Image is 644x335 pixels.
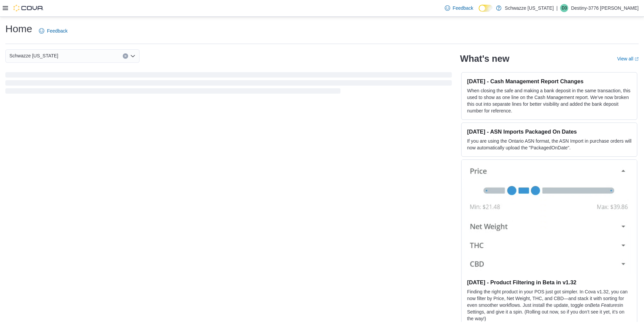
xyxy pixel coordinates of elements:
div: Destiny-3776 Herrera [560,4,568,12]
img: Cova [13,5,44,11]
span: Feedback [453,5,473,11]
h2: What's new [460,53,509,64]
p: If you are using the Ontario ASN format, the ASN Import in purchase orders will now automatically... [467,138,632,151]
p: Destiny-3776 [PERSON_NAME] [571,4,639,12]
button: Clear input [123,53,128,59]
h3: [DATE] - ASN Imports Packaged On Dates [467,128,632,135]
em: Beta Features [590,302,620,308]
span: Dark Mode [479,12,479,12]
h3: [DATE] - Cash Management Report Changes [467,78,632,85]
input: Dark Mode [479,5,493,12]
p: Schwazze [US_STATE] [505,4,554,12]
a: Feedback [442,1,476,15]
span: D3 [562,4,567,12]
svg: External link [635,57,639,61]
h1: Home [5,22,32,36]
p: | [556,4,558,12]
span: Schwazze [US_STATE] [9,52,58,60]
span: Feedback [47,28,67,34]
a: Feedback [36,24,70,38]
h3: [DATE] - Product Filtering in Beta in v1.32 [467,279,632,286]
p: When closing the safe and making a bank deposit in the same transaction, this used to show as one... [467,87,632,114]
span: Loading [5,74,452,95]
button: Open list of options [130,53,136,59]
p: Finding the right product in your POS just got simpler. In Cova v1.32, you can now filter by Pric... [467,288,632,322]
a: View allExternal link [617,56,639,61]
